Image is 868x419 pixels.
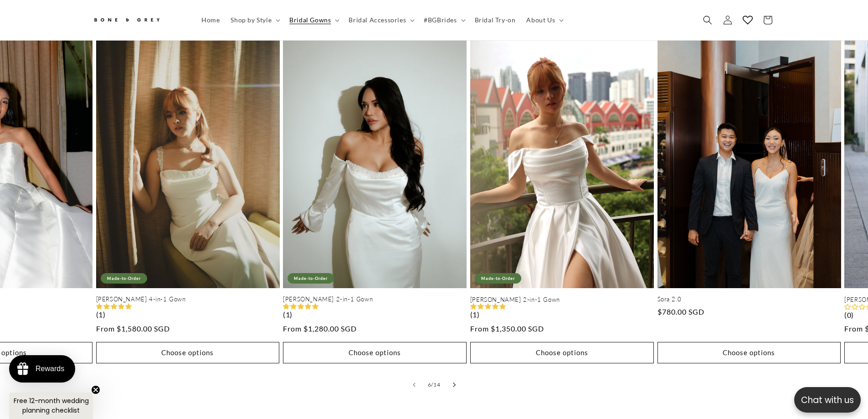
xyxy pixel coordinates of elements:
img: Bone and Grey Bridal [92,13,161,28]
span: Home [201,16,220,24]
button: Open chatbox [794,387,861,413]
button: Choose options [470,342,654,363]
summary: Search [698,10,718,30]
a: Bridal Try-on [469,10,521,30]
a: Sora 2.0 [657,295,841,303]
summary: Bridal Accessories [343,10,418,30]
button: Choose options [657,342,841,363]
span: #BGBrides [424,16,457,24]
span: 6 [428,380,431,389]
a: [PERSON_NAME] 4-in-1 Gown [96,295,280,303]
button: Close teaser [91,385,100,394]
span: 14 [433,380,440,389]
summary: #BGBrides [418,10,469,30]
span: Shop by Style [231,16,272,24]
a: [PERSON_NAME] 2-in-1 Gown [283,295,467,303]
div: Free 12-month wedding planning checklistClose teaser [9,393,93,419]
span: Bridal Try-on [475,16,516,24]
a: Bone and Grey Bridal [89,9,187,31]
span: Free 12-month wedding planning checklist [14,396,89,415]
summary: Bridal Gowns [284,10,343,30]
summary: Shop by Style [225,10,284,30]
span: Bridal Gowns [289,16,331,24]
p: Chat with us [794,393,861,407]
a: Home [196,10,225,30]
div: Rewards [36,365,64,373]
span: About Us [526,16,555,24]
span: / [431,380,433,389]
button: Slide left [404,375,424,395]
button: Choose options [96,342,280,363]
button: Choose options [283,342,467,363]
button: Slide right [444,375,464,395]
summary: About Us [521,10,567,30]
a: [PERSON_NAME] 2-in-1 Gown [470,296,654,304]
span: Bridal Accessories [349,16,406,24]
